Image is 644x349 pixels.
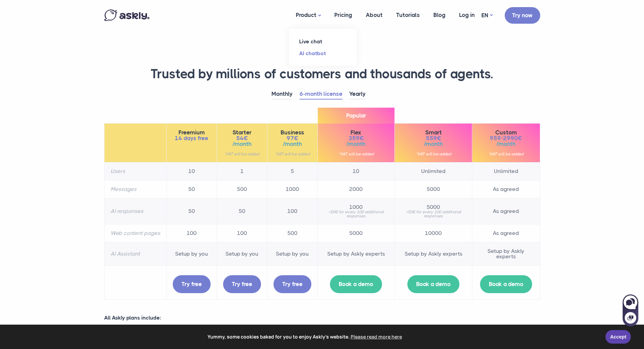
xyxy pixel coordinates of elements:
[166,162,217,180] td: 10
[267,242,317,265] td: Setup by you
[324,204,389,210] span: 1000
[104,54,540,61] h2: RAISE THE BAR.
[317,242,395,265] td: Setup by Askly experts
[324,152,389,156] small: *VAT will be added
[472,242,540,265] td: Setup by Askly experts
[166,180,217,198] td: 50
[267,162,317,180] td: 5
[478,152,533,156] small: *VAT will be added
[478,209,533,214] span: As agreed
[407,275,459,293] a: Book a demo
[605,330,631,344] a: Accept
[317,162,395,180] td: 10
[401,152,466,156] small: *VAT will be added
[104,224,166,242] th: Web content pages
[223,130,261,135] span: Starter
[273,141,311,147] span: /month
[318,108,395,124] span: Popular
[401,210,466,218] small: +50€ for every 100 additional responses
[217,198,267,224] td: 50
[389,2,427,28] a: Tutorials
[472,162,540,180] td: Unlimited
[330,275,382,293] a: Book a demo
[104,198,166,224] th: AI responses
[10,332,601,342] span: Yummy, some cookies baked for you to enjoy Askly's website.
[478,130,533,135] span: Custom
[267,198,317,224] td: 100
[478,135,533,141] span: 959-2990€
[223,135,261,141] span: 54€
[104,162,166,180] th: Users
[289,47,357,59] a: AI chatbot
[273,130,311,135] span: Business
[104,322,391,341] p: Live-chat, AI-first replies on your website, FB and IG DMs. Real-time translation and full locali...
[104,180,166,198] th: Messages
[223,275,261,293] a: Try free
[395,180,472,198] td: 5000
[273,135,311,141] span: 97€
[223,152,261,156] small: *VAT will be added
[472,180,540,198] td: As agreed
[166,224,217,242] td: 100
[317,180,395,198] td: 2000
[401,141,466,147] span: /month
[217,242,267,265] td: Setup by you
[223,141,261,147] span: /month
[166,242,217,265] td: Setup by you
[289,2,328,29] a: Product
[173,275,211,293] a: Try free
[452,2,481,28] a: Log in
[395,224,472,242] td: 10000
[427,2,452,28] a: Blog
[173,135,211,141] span: 14 days free
[395,242,472,265] td: Setup by Askly experts
[324,210,389,218] small: +50€ for every 100 additional responses
[104,66,540,82] h1: Trusted by millions of customers and thousands of agents.
[324,130,389,135] span: Flex
[217,162,267,180] td: 1
[359,2,389,28] a: About
[300,89,342,100] a: 6-month license
[166,198,217,224] td: 50
[217,224,267,242] td: 100
[395,162,472,180] td: Unlimited
[324,135,389,141] span: 359€
[401,130,466,135] span: Smart
[104,242,166,265] th: AI Assistant
[104,9,149,21] img: Askly
[478,141,533,147] span: /month
[273,152,311,156] small: *VAT will be added
[401,135,466,141] span: 559€
[317,224,395,242] td: 5000
[505,7,540,24] a: Try now
[217,180,267,198] td: 500
[478,231,533,236] span: As agreed
[173,130,211,135] span: Freemium
[271,89,293,100] a: Monthly
[267,224,317,242] td: 500
[480,275,532,293] a: Book a demo
[104,314,161,321] strong: All Askly plans include:
[273,275,311,293] a: Try free
[289,36,357,47] a: Live chat
[267,180,317,198] td: 1000
[328,2,359,28] a: Pricing
[622,293,639,327] iframe: Askly chat
[481,10,493,20] a: EN
[349,89,366,100] a: Yearly
[401,204,466,210] span: 5000
[350,332,403,342] a: learn more about cookies
[324,141,389,147] span: /month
